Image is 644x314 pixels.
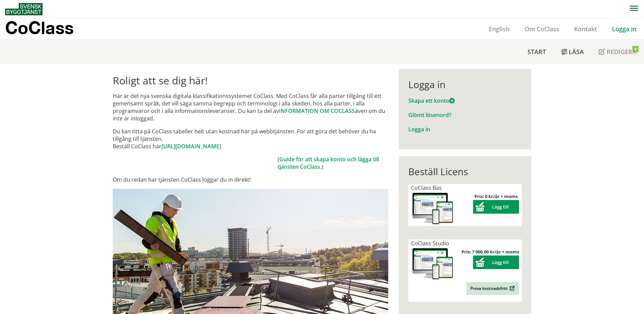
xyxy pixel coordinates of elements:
[473,259,519,265] a: Lägg till
[473,255,519,269] button: Lägg till
[5,24,74,32] p: CoClass
[461,249,519,255] strong: Pris: 7 900,00 kr/år + moms
[278,155,379,170] a: Guide för att skapa konto och lägga till tjänsten CoClass
[528,48,546,56] span: Start
[411,239,449,247] span: CoClass Studio
[113,128,388,150] p: Du kan titta på CoClass tabeller helt utan kostnad här på webbtjänsten. För att göra det behöver ...
[520,40,553,64] a: Start
[473,204,519,210] a: Lägg till
[411,247,455,281] img: coclass-license.jpg
[408,126,430,133] a: Logga in
[466,282,519,295] a: Prova kostnadsfritt
[474,193,518,199] strong: Pris: 0 kr/år + moms
[567,25,604,33] a: Kontakt
[408,166,522,177] div: Beställ Licens
[278,155,388,170] td: ( .)
[113,176,388,183] p: Om du redan har tjänsten CoClass loggar du in direkt!
[161,143,221,150] a: [URL][DOMAIN_NAME]
[5,3,43,15] img: Svensk Byggtjänst
[408,111,451,119] a: Glömt lösenord?
[113,75,388,87] h1: Roligt att se dig här!
[411,192,455,226] img: coclass-license.jpg
[113,92,388,122] p: Här är det nya svenska digitala klassifikationssystemet CoClass. Med CoClass får alla parter till...
[553,40,591,64] a: Läsa
[517,25,567,33] a: Om CoClass
[508,286,515,291] img: Outbound.png
[569,48,584,56] span: Läsa
[411,184,442,192] span: CoClass Bas
[5,18,88,39] a: CoClass
[473,200,519,214] button: Lägg till
[279,107,355,115] a: INFORMATION OM COCLASS
[408,97,455,104] a: Skapa ett konto
[408,79,522,90] div: Logga in
[604,25,644,33] a: Logga in
[481,25,517,33] a: English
